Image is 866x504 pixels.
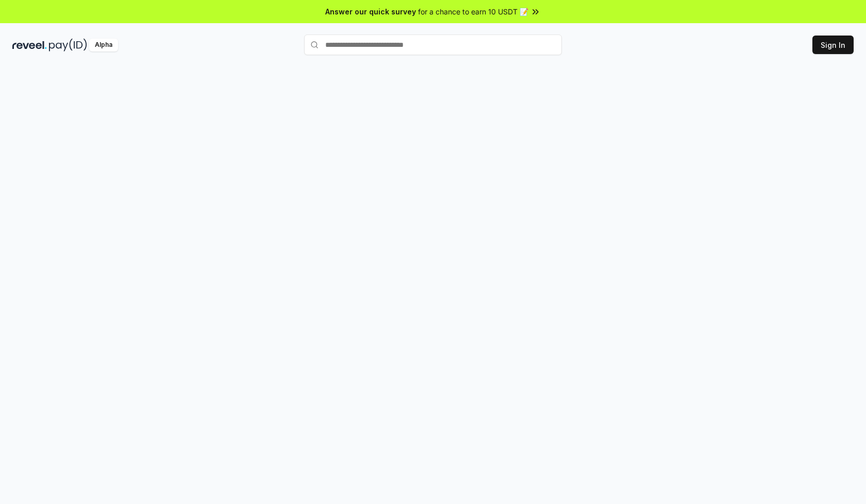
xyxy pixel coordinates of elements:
[12,39,47,51] img: reveel_dark
[812,36,854,54] button: Sign In
[325,6,416,17] span: Answer our quick survey
[49,39,87,51] img: pay_id
[418,6,528,17] span: for a chance to earn 10 USDT 📝
[89,39,118,51] div: Alpha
